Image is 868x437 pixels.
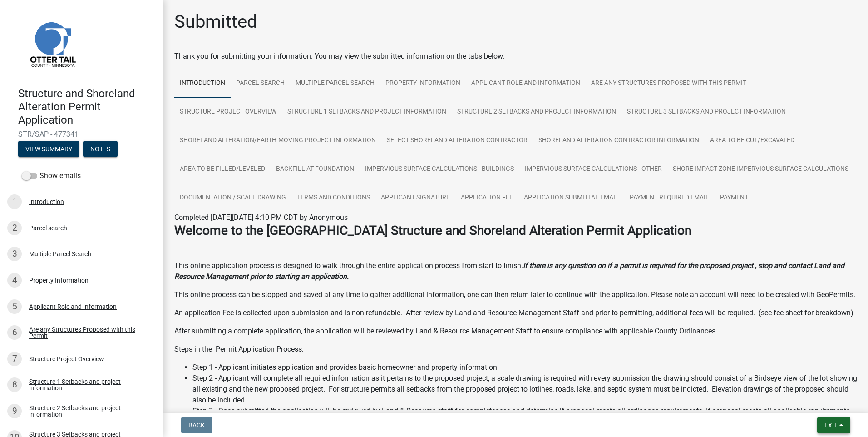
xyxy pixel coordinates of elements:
img: Otter Tail County, Minnesota [18,10,86,78]
div: Structure 1 Setbacks and project information [29,378,149,391]
a: Structure Project Overview [174,98,282,127]
a: Structure 1 Setbacks and project information [282,98,452,127]
a: Payment [715,184,754,213]
h4: Structure and Shoreland Alteration Permit Application [18,87,156,126]
a: Shoreland Alteration/Earth-Moving Project Information [174,126,381,155]
a: Impervious Surface Calculations - Buildings [360,155,519,184]
div: Property Information [29,277,89,283]
div: 8 [7,377,22,392]
p: Steps in the Permit Application Process: [174,344,857,355]
div: Introduction [29,199,64,205]
p: After submitting a complete application, the application will be reviewed by Land & Resource Mana... [174,326,857,337]
span: Completed [DATE][DATE] 4:10 PM CDT by Anonymous [174,213,348,222]
div: Thank you for submitting your information. You may view the submitted information on the tabs below. [174,51,857,62]
p: This online process can be stopped and saved at any time to gather additional information, one ca... [174,289,857,300]
a: Backfill at foundation [271,155,360,184]
a: Select Shoreland Alteration contractor [381,126,533,155]
a: Applicant Signature [375,184,455,213]
a: Property Information [380,69,466,98]
p: This online application process is designed to walk through the entire application process from s... [174,260,857,282]
li: Step 1 - Applicant initiates application and provides basic homeowner and property information. [192,362,857,373]
a: Application Fee [455,184,518,213]
a: Are any Structures Proposed with this Permit [586,69,752,98]
span: Exit [824,422,838,429]
button: Back [181,417,212,433]
a: Multiple Parcel Search [290,69,380,98]
div: Are any Structures Proposed with this Permit [29,326,149,339]
div: Multiple Parcel Search [29,251,91,257]
li: Step 2 - Applicant will complete all required information as it pertains to the proposed project,... [192,373,857,406]
wm-modal-confirm: Notes [83,146,118,154]
a: Structure 2 Setbacks and project information [452,98,621,127]
button: View Summary [18,141,79,157]
a: Shore Impact Zone Impervious Surface Calculations [667,155,854,184]
a: Parcel search [231,69,290,98]
button: Exit [817,417,850,433]
div: Structure 2 Setbacks and project information [29,405,149,417]
li: Step 3 - Once submitted the application will be reviewed by Land & Resource staff for completenes... [192,406,857,427]
div: 4 [7,273,22,288]
a: Area to be Cut/Excavated [705,126,800,155]
label: Show emails [22,170,81,181]
a: Applicant Role and Information [466,69,586,98]
wm-modal-confirm: Summary [18,146,79,154]
a: Terms and Conditions [291,184,375,213]
a: Impervious Surface Calculations - Other [519,155,667,184]
div: 9 [7,404,22,418]
strong: If there is any question on if a permit is required for the proposed project , stop and contact L... [174,261,844,281]
a: Documentation / Scale Drawing [174,184,291,213]
div: 3 [7,247,22,261]
div: 5 [7,299,22,314]
strong: Welcome to the [GEOGRAPHIC_DATA] Structure and Shoreland Alteration Permit Application [174,223,691,238]
p: An application Fee is collected upon submission and is non-refundable. After review by Land and R... [174,308,857,318]
a: Introduction [174,69,231,98]
div: 1 [7,194,22,209]
div: Applicant Role and Information [29,303,117,310]
div: 2 [7,221,22,235]
span: STR/SAP - 477341 [18,130,145,139]
button: Notes [83,141,118,157]
a: Application Submittal Email [518,184,624,213]
span: Back [188,422,205,429]
a: Structure 3 Setbacks and project information [621,98,791,127]
div: 6 [7,325,22,340]
div: Structure Project Overview [29,356,104,362]
a: Area to be Filled/Leveled [174,155,271,184]
div: Parcel search [29,225,67,231]
div: 7 [7,352,22,366]
a: Shoreland Alteration Contractor Information [533,126,705,155]
a: Payment Required Email [624,184,715,213]
h1: Submitted [174,11,257,33]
